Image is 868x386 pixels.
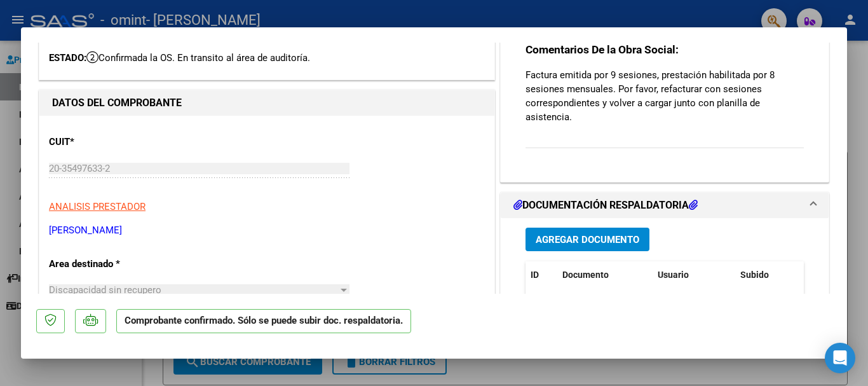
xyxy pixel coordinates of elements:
p: Area destinado * [49,257,180,272]
datatable-header-cell: Usuario [653,261,735,289]
span: ANALISIS PRESTADOR [49,201,146,212]
div: COMENTARIOS [501,22,829,181]
p: Factura emitida por 9 sesiones, prestación habilitada por 8 sesiones mensuales. Por favor, refact... [526,68,804,124]
datatable-header-cell: Subido [735,261,799,289]
h1: DOCUMENTACIÓN RESPALDATORIA [513,198,698,213]
p: CUIT [49,135,180,149]
mat-expansion-panel-header: DOCUMENTACIÓN RESPALDATORIA [501,193,829,218]
span: Documento [562,270,609,280]
span: ID [531,270,539,280]
strong: DATOS DEL COMPROBANTE [52,97,182,109]
p: Comprobante confirmado. Sólo se puede subir doc. respaldatoria. [116,309,411,334]
datatable-header-cell: Documento [557,261,653,289]
span: Discapacidad sin recupero [49,284,161,296]
p: [PERSON_NAME] [49,223,485,238]
strong: Comentarios De la Obra Social: [526,43,679,56]
span: ESTADO: [49,52,86,64]
datatable-header-cell: ID [526,261,557,289]
span: Usuario [658,270,689,280]
span: Agregar Documento [536,234,639,245]
datatable-header-cell: Acción [799,261,862,289]
span: Subido [740,270,769,280]
div: Open Intercom Messenger [825,343,855,373]
span: Confirmada la OS. En transito al área de auditoría. [86,52,310,64]
button: Agregar Documento [526,228,649,251]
